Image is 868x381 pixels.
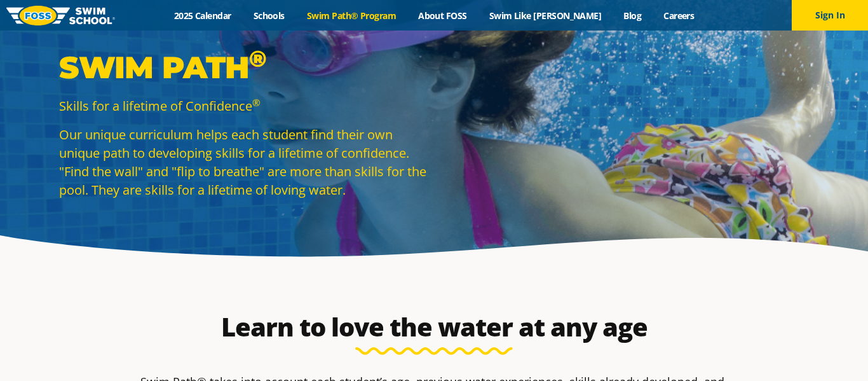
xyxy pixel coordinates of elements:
[407,10,478,22] a: About FOSS
[478,10,613,22] a: Swim Like [PERSON_NAME]
[6,6,115,25] img: FOSS Swim School Logo
[613,10,653,22] a: Blog
[249,45,266,73] sup: ®
[163,10,242,22] a: 2025 Calendar
[295,10,407,22] a: Swim Path® Program
[134,312,734,342] h2: Learn to love the water at any age
[59,125,428,199] p: Our unique curriculum helps each student find their own unique path to developing skills for a li...
[242,10,295,22] a: Schools
[59,48,428,87] p: Swim Path
[252,96,260,109] sup: ®
[59,97,428,115] p: Skills for a lifetime of Confidence
[653,10,705,22] a: Careers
